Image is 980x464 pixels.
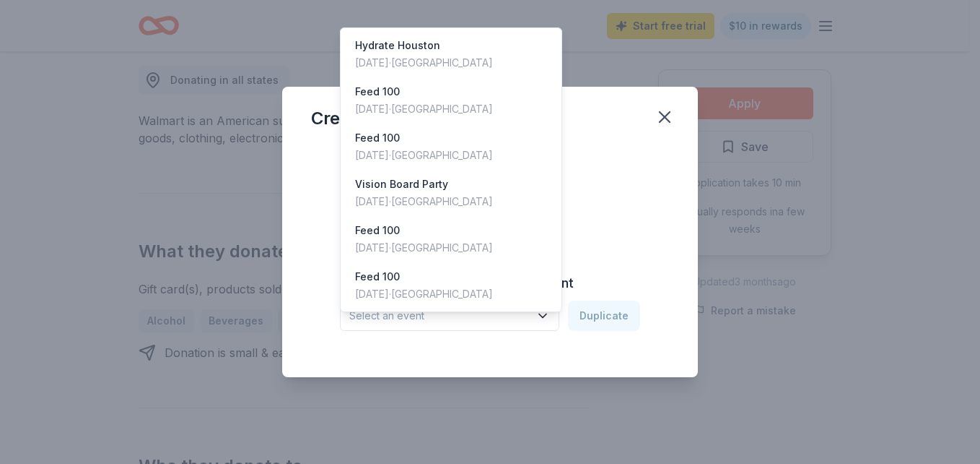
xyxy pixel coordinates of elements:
[355,54,493,72] div: [DATE] · [GEOGRAPHIC_DATA]
[355,37,493,54] div: Hydrate Houston
[355,83,493,100] div: Feed 100
[355,222,493,239] div: Feed 100
[355,285,493,303] div: [DATE] · [GEOGRAPHIC_DATA]
[340,27,562,312] div: Select an event
[355,176,493,193] div: Vision Board Party
[355,147,493,164] div: [DATE] · [GEOGRAPHIC_DATA]
[355,239,493,257] div: [DATE] · [GEOGRAPHIC_DATA]
[355,129,493,147] div: Feed 100
[349,307,530,325] span: Select an event
[355,193,493,210] div: [DATE] · [GEOGRAPHIC_DATA]
[355,100,493,118] div: [DATE] · [GEOGRAPHIC_DATA]
[355,268,493,285] div: Feed 100
[340,301,559,331] button: Select an event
